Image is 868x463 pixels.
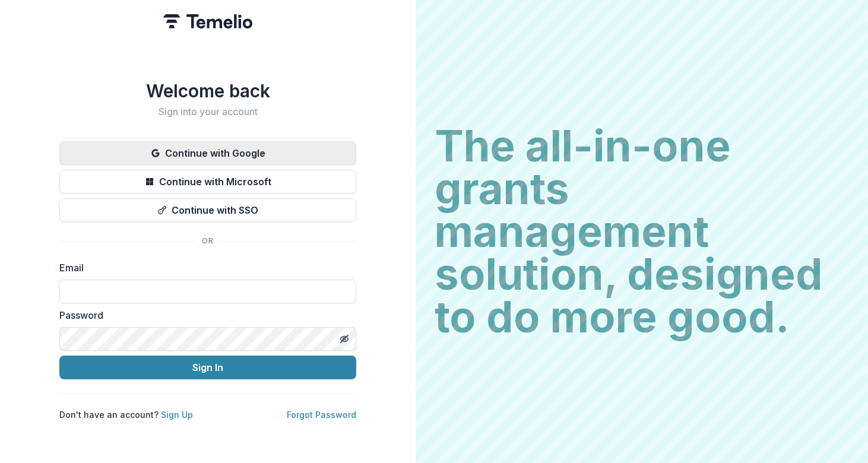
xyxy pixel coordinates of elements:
button: Continue with Google [59,141,356,165]
a: Forgot Password [287,410,356,420]
label: Email [59,261,349,275]
img: Temelio [163,14,252,28]
button: Continue with SSO [59,198,356,222]
p: Don't have an account? [59,408,193,421]
h2: Sign into your account [59,106,356,118]
h1: Welcome back [59,80,356,102]
button: Sign In [59,356,356,379]
button: Toggle password visibility [335,329,354,348]
a: Sign Up [161,410,193,420]
label: Password [59,308,349,322]
button: Continue with Microsoft [59,170,356,194]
